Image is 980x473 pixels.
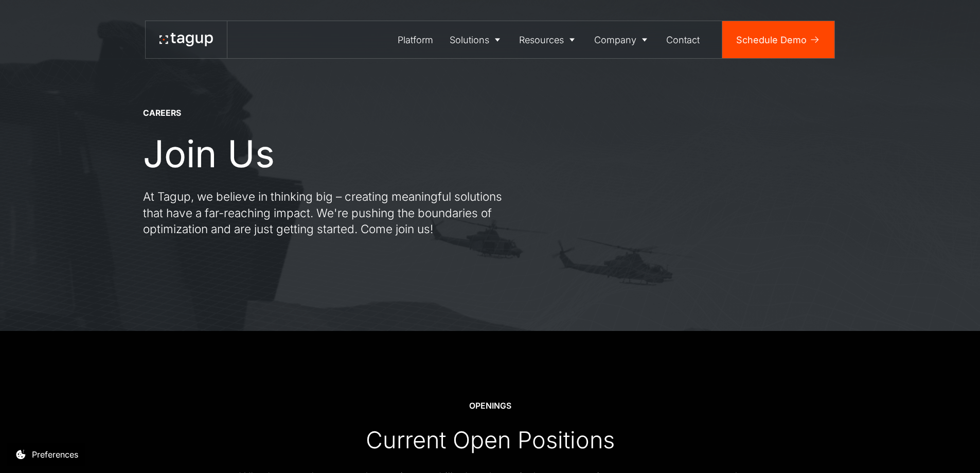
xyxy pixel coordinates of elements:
[511,21,586,58] a: Resources
[658,21,708,58] a: Contact
[594,33,636,47] div: Company
[390,21,442,58] a: Platform
[143,188,513,237] p: At Tagup, we believe in thinking big – creating meaningful solutions that have a far-reaching imp...
[722,21,834,58] a: Schedule Demo
[586,21,658,58] a: Company
[398,33,433,47] div: Platform
[666,33,700,47] div: Contact
[366,426,615,454] div: Current Open Positions
[32,448,78,461] div: Preferences
[143,133,275,174] h1: Join Us
[469,400,511,412] div: OPENINGS
[519,33,564,47] div: Resources
[450,33,489,47] div: Solutions
[441,21,511,58] a: Solutions
[736,33,807,47] div: Schedule Demo
[143,108,181,119] div: CAREERS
